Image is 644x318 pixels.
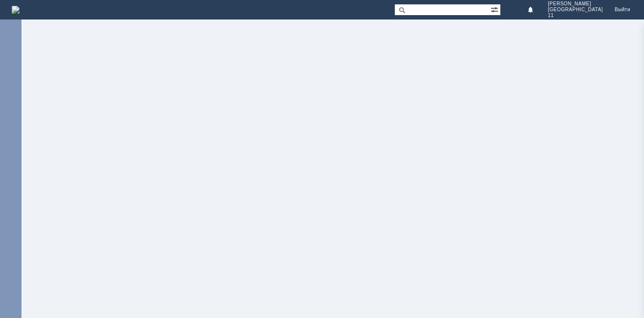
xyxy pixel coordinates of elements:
[12,6,20,14] img: logo
[548,1,603,7] span: [PERSON_NAME]
[12,6,20,14] a: Перейти на домашнюю страницу
[491,4,500,14] span: Расширенный поиск
[548,7,603,13] span: [GEOGRAPHIC_DATA]
[548,13,603,19] span: 11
